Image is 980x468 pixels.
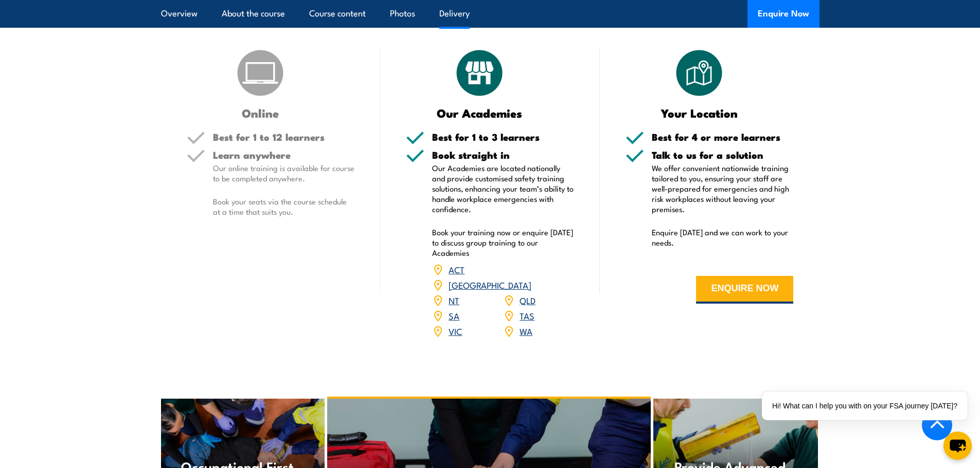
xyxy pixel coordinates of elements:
[762,391,968,420] div: Hi! What can I help you with on your FSA journey [DATE]?
[652,150,794,160] h5: Talk to us for a solution
[449,294,459,306] a: NT
[187,107,334,119] h3: Online
[406,107,554,119] h3: Our Academies
[449,278,531,291] a: [GEOGRAPHIC_DATA]
[449,325,462,337] a: VIC
[432,132,574,142] h5: Best for 1 to 3 learners
[432,150,574,160] h5: Book straight in
[213,132,355,142] h5: Best for 1 to 12 learners
[696,276,793,304] button: ENQUIRE NOW
[520,325,532,337] a: WA
[449,309,459,322] a: SA
[943,432,972,460] button: chat-button
[213,196,355,217] p: Book your seats via the course schedule at a time that suits you.
[520,309,534,322] a: TAS
[652,227,794,248] p: Enquire [DATE] and we can work to your needs.
[432,227,574,258] p: Book your training now or enquire [DATE] to discuss group training to our Academies
[626,107,773,119] h3: Your Location
[213,163,355,183] p: Our online training is available for course to be completed anywhere.
[213,150,355,160] h5: Learn anywhere
[520,294,536,306] a: QLD
[652,132,794,142] h5: Best for 4 or more learners
[449,263,465,275] a: ACT
[432,163,574,214] p: Our Academies are located nationally and provide customised safety training solutions, enhancing ...
[652,163,794,214] p: We offer convenient nationwide training tailored to you, ensuring your staff are well-prepared fo...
